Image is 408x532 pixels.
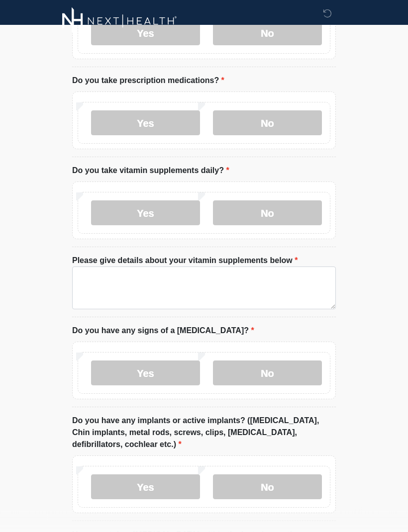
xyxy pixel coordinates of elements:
label: No [213,201,322,226]
img: Next-Health Logo [62,7,177,35]
label: Do you take vitamin supplements daily? [72,165,229,177]
label: Yes [91,475,200,500]
label: Do you have any implants or active implants? ([MEDICAL_DATA], Chin implants, metal rods, screws, ... [72,415,336,451]
label: Do you have any signs of a [MEDICAL_DATA]? [72,325,254,337]
label: Yes [91,111,200,136]
label: No [213,111,322,136]
label: Yes [91,361,200,386]
label: No [213,361,322,386]
label: Do you take prescription medications? [72,75,224,87]
label: Yes [91,201,200,226]
label: No [213,475,322,500]
label: Please give details about your vitamin supplements below [72,255,298,267]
